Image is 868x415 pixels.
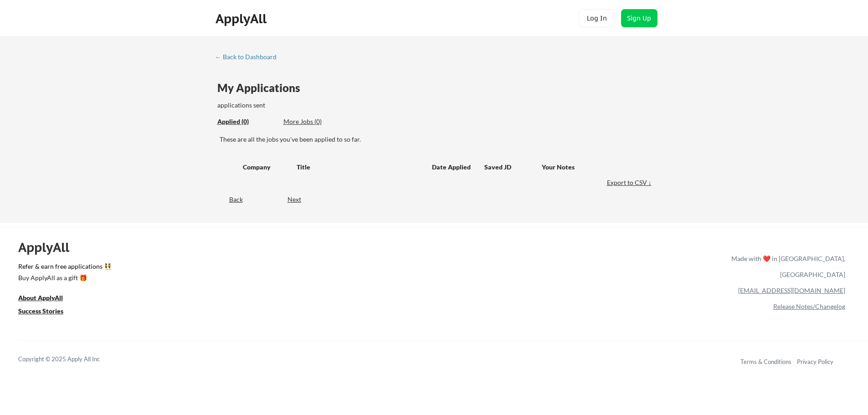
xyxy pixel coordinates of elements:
div: applications sent [217,101,394,110]
a: Buy ApplyAll as a gift 🎁 [18,273,109,284]
div: These are all the jobs you've been applied to so far. [220,135,654,144]
div: Back [215,195,243,204]
a: [EMAIL_ADDRESS][DOMAIN_NAME] [738,287,845,294]
div: Your Notes [542,163,646,172]
div: Made with ❤️ in [GEOGRAPHIC_DATA], [GEOGRAPHIC_DATA] [728,251,845,282]
div: More Jobs (0) [283,117,350,126]
div: Company [243,163,288,172]
a: About ApplyAll [18,293,76,304]
a: Terms & Conditions [740,358,791,365]
a: ← Back to Dashboard [215,53,283,62]
div: Copyright © 2025 Apply All Inc [18,355,123,364]
div: Saved JD [484,159,542,175]
u: Success Stories [18,307,63,315]
div: ← Back to Dashboard [215,54,283,60]
div: Date Applied [432,163,472,172]
div: These are job applications we think you'd be a good fit for, but couldn't apply you to automatica... [283,117,350,127]
div: Applied (0) [217,117,277,126]
div: Next [288,195,312,204]
div: Buy ApplyAll as a gift 🎁 [18,275,109,281]
a: Release Notes/Changelog [773,302,845,310]
div: My Applications [217,82,308,93]
a: Refer & earn free applications 👯‍♀️ [18,263,541,273]
div: ApplyAll [216,11,269,26]
a: Success Stories [18,306,76,318]
u: About ApplyAll [18,294,63,302]
button: Sign Up [621,9,657,27]
div: ApplyAll [18,240,80,255]
div: These are all the jobs you've been applied to so far. [217,117,277,127]
button: Log In [579,9,615,27]
div: Title [297,163,423,172]
a: Privacy Policy [797,358,833,365]
div: Export to CSV ↓ [607,178,654,187]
